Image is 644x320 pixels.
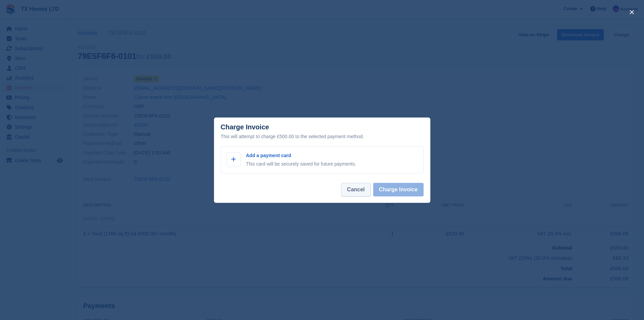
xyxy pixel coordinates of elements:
[626,7,637,18] button: close
[221,132,424,141] div: This will attempt to charge £500.00 to the selected payment method.
[221,123,424,141] div: Charge Invoice
[246,152,356,159] p: Add a payment card
[221,146,424,173] a: Add a payment card This card will be securely saved for future payments.
[373,183,424,196] button: Charge Invoice
[246,161,356,168] p: This card will be securely saved for future payments.
[341,183,370,196] button: Cancel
